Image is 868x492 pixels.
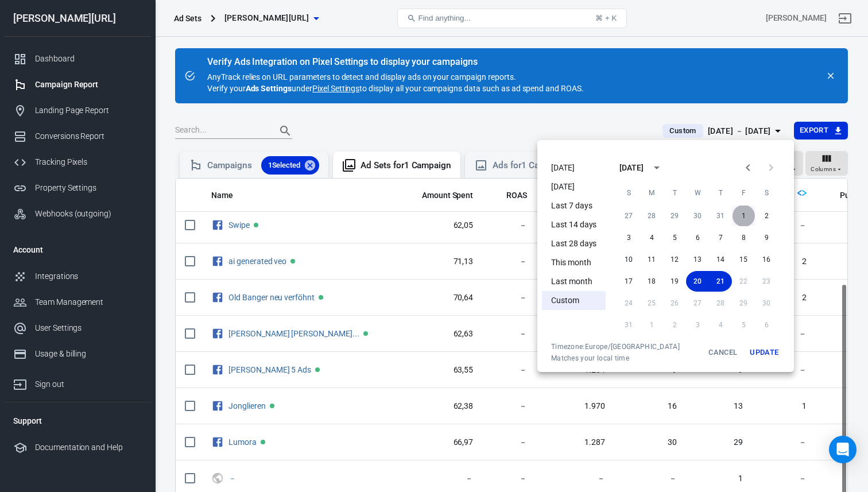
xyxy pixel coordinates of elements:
button: 29 [663,206,686,226]
button: 7 [709,227,732,248]
span: Monday [641,181,662,204]
button: 9 [755,227,778,248]
button: 21 [709,271,732,292]
span: Wednesday [687,181,708,204]
div: Timezone: Europe/[GEOGRAPHIC_DATA] [551,342,680,351]
div: Open Intercom Messenger [829,436,857,463]
span: Thursday [710,181,731,204]
button: 14 [709,249,732,270]
li: Custom [542,291,606,310]
span: Tuesday [664,181,685,204]
button: 12 [663,249,686,270]
button: 5 [663,227,686,248]
li: [DATE] [542,177,606,196]
button: 27 [617,206,640,226]
button: 8 [732,227,755,248]
button: 13 [686,249,709,270]
button: 19 [663,271,686,292]
button: 31 [709,206,732,226]
button: calendar view is open, switch to year view [647,158,666,177]
button: 28 [640,206,663,226]
button: 6 [686,227,709,248]
button: Cancel [704,342,741,363]
div: [DATE] [619,162,644,174]
button: 10 [617,249,640,270]
button: 11 [640,249,663,270]
button: 2 [755,206,778,226]
button: Update [746,342,782,363]
li: This month [542,253,606,272]
button: Previous month [737,156,759,179]
button: 3 [617,227,640,248]
button: 20 [686,271,709,292]
button: 15 [732,249,755,270]
li: Last 28 days [542,234,606,253]
li: [DATE] [542,158,606,177]
button: 1 [732,206,755,226]
li: Last 7 days [542,196,606,215]
button: 4 [640,227,663,248]
li: Last month [542,272,606,291]
span: Friday [733,181,754,204]
span: Sunday [618,181,639,204]
button: 30 [686,206,709,226]
button: 18 [640,271,663,292]
button: 16 [755,249,778,270]
span: Matches your local time [551,354,680,363]
button: 17 [617,271,640,292]
li: Last 14 days [542,215,606,234]
span: Saturday [756,181,777,204]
